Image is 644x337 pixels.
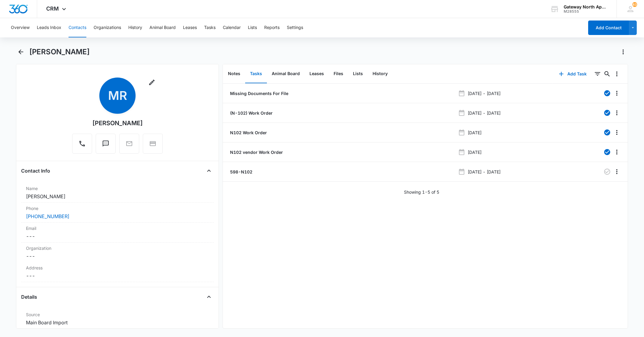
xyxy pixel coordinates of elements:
button: Leases [183,18,197,37]
p: [DATE] [468,129,482,136]
label: Address [26,265,209,271]
button: Actions [618,47,628,57]
span: CRM [46,5,59,12]
div: [PERSON_NAME] [92,119,143,128]
p: [DATE] - [DATE] [468,110,501,116]
dd: --- [26,272,209,279]
div: SourceMain Board Import [21,309,213,329]
button: Add Contact [588,21,629,35]
button: Reports [264,18,280,37]
a: Missing Documents For File [229,90,288,97]
button: History [368,65,392,83]
button: Overflow Menu [612,88,622,98]
dd: --- [26,253,209,260]
div: Email--- [21,223,213,243]
button: Close [204,166,214,176]
div: Organization--- [21,243,213,262]
button: Files [329,65,348,83]
div: Address--- [21,262,213,282]
div: Name[PERSON_NAME] [21,183,213,203]
button: Contacts [69,18,86,37]
button: Overview [11,18,30,37]
button: Add Task [553,67,593,81]
a: N102 Work Order [229,129,267,136]
button: Overflow Menu [612,108,622,118]
a: Call [72,143,92,148]
p: [DATE] [468,149,482,155]
a: N102 vendor Work Order [229,149,283,155]
h4: Contact Info [21,167,50,174]
button: Search... [602,69,612,79]
button: Back [16,47,25,57]
button: Filters [593,69,602,79]
div: notifications count [632,2,637,7]
button: Close [204,292,214,302]
button: Notes [223,65,245,83]
button: Tasks [245,65,267,83]
p: [DATE] - [DATE] [468,169,501,175]
button: Leases [305,65,329,83]
button: Overflow Menu [612,147,622,157]
button: Settings [287,18,303,37]
div: account id [564,9,608,14]
a: (N-102) Work Order [229,110,273,116]
div: account name [564,5,608,9]
label: Name [26,185,209,192]
button: Overflow Menu [612,128,622,137]
h1: [PERSON_NAME] [29,47,90,56]
span: 83 [632,2,637,7]
p: Showing 1-5 of 5 [404,189,439,195]
a: 598-N102 [229,169,252,175]
button: Calendar [223,18,241,37]
button: Organizations [94,18,121,37]
a: Text [96,143,116,148]
label: Email [26,225,209,231]
button: Lists [248,18,257,37]
label: Organization [26,245,209,251]
button: Tasks [204,18,216,37]
label: Phone [26,205,209,211]
a: [PHONE_NUMBER] [26,213,69,220]
button: Animal Board [267,65,305,83]
div: Phone[PHONE_NUMBER] [21,203,213,223]
label: Source [26,311,209,318]
h4: Details [21,293,37,300]
p: [DATE] - [DATE] [468,90,501,97]
button: Overflow Menu [612,167,622,176]
button: History [128,18,142,37]
span: MR [99,78,136,114]
dd: --- [26,233,209,240]
button: Call [72,134,92,154]
button: Lists [348,65,368,83]
button: Overflow Menu [612,69,622,79]
button: Animal Board [149,18,176,37]
dd: Main Board Import [26,319,209,326]
button: Text [96,134,116,154]
dd: [PERSON_NAME] [26,193,209,200]
button: Leads Inbox [37,18,61,37]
